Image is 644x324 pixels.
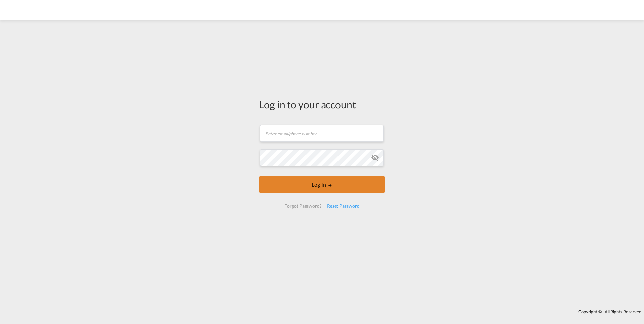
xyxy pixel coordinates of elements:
[282,200,324,212] div: Forgot Password?
[324,200,362,212] div: Reset Password
[371,154,379,162] md-icon: icon-eye-off
[259,97,385,111] div: Log in to your account
[259,176,385,193] button: LOGIN
[260,125,384,142] input: Enter email/phone number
